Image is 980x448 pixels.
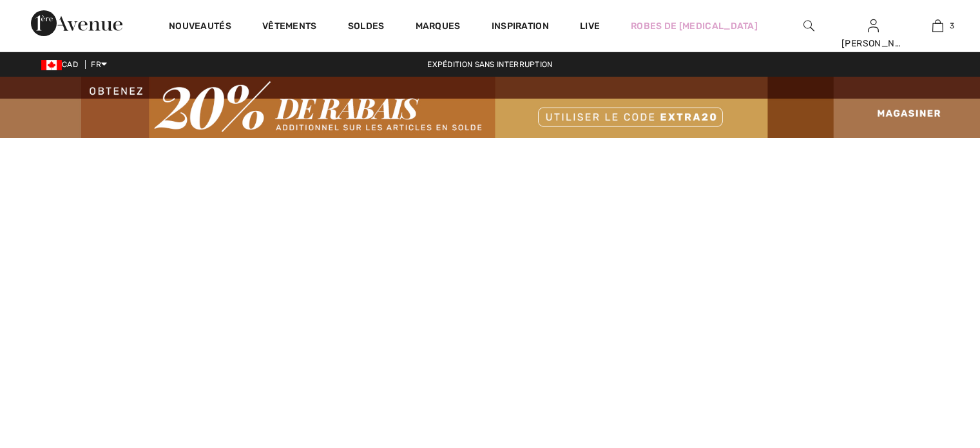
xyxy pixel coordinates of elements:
[31,10,122,36] img: 1ère Avenue
[868,18,879,34] img: Mes infos
[932,18,943,34] img: Mon panier
[631,19,758,33] a: Robes de [MEDICAL_DATA]
[492,21,549,34] span: Inspiration
[803,18,814,34] img: recherche
[91,60,107,69] span: FR
[416,21,461,34] a: Marques
[262,21,317,34] a: Vêtements
[950,20,954,32] span: 3
[41,60,62,70] img: Canadian Dollar
[41,60,83,69] span: CAD
[841,37,905,50] div: [PERSON_NAME]
[906,18,969,34] a: 3
[169,21,231,34] a: Nouveautés
[580,19,600,33] a: Live
[348,21,385,34] a: Soldes
[868,19,879,32] a: Se connecter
